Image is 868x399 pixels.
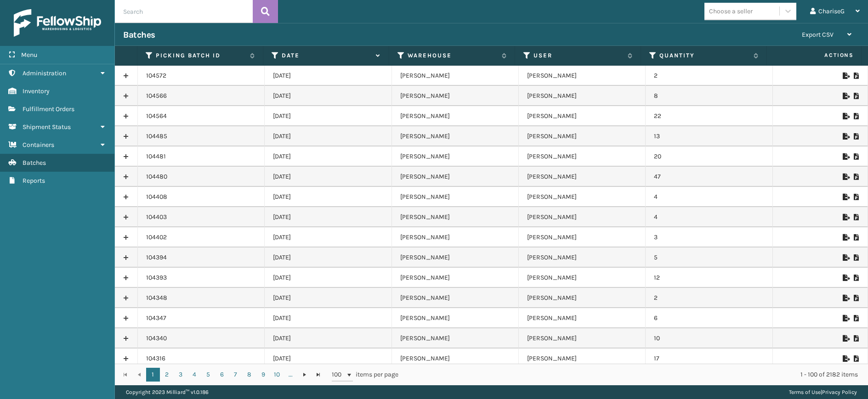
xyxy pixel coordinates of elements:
i: Export to .xls [843,73,848,79]
div: Choose a seller [709,6,753,16]
a: 5 [201,368,215,382]
i: Export to .xls [843,174,848,180]
i: Export to .xls [843,355,848,362]
h3: Batches [123,29,155,40]
td: 2 [646,288,772,308]
td: 4 [646,187,772,207]
td: [PERSON_NAME] [519,308,646,328]
a: 3 [174,368,187,382]
td: [DATE] [265,247,391,268]
i: Export to .xls [843,315,848,321]
span: Actions [770,48,859,63]
td: [DATE] [265,66,391,86]
td: [PERSON_NAME] [519,207,646,227]
a: 9 [256,368,270,382]
a: Privacy Policy [822,389,857,395]
td: 104403 [138,207,265,227]
a: Go to the next page [298,368,312,382]
td: [PERSON_NAME] [519,268,646,288]
span: items per page [332,368,399,382]
label: Date [282,51,371,60]
td: [PERSON_NAME] [519,247,646,268]
td: 104485 [138,126,265,146]
td: [PERSON_NAME] [392,247,519,268]
i: Print Picklist [854,174,859,180]
div: 1 - 100 of 2182 items [411,370,858,379]
span: Shipment Status [23,123,71,131]
i: Print Picklist [854,194,859,200]
a: 6 [215,368,229,382]
td: 104348 [138,288,265,308]
td: 104340 [138,328,265,348]
span: Inventory [23,87,50,95]
td: [PERSON_NAME] [519,328,646,348]
i: Print Picklist [854,355,859,362]
td: [DATE] [265,268,391,288]
td: [PERSON_NAME] [392,348,519,369]
i: Print Picklist [854,93,859,99]
td: 10 [646,328,772,348]
span: Fulfillment Orders [23,105,74,113]
td: 8 [646,86,772,106]
td: [PERSON_NAME] [392,86,519,106]
a: 1 [146,368,160,382]
td: [PERSON_NAME] [392,146,519,167]
i: Print Picklist [854,315,859,321]
td: [PERSON_NAME] [392,207,519,227]
label: Picking batch ID [156,51,245,60]
td: 20 [646,146,772,167]
td: 47 [646,167,772,187]
td: 104347 [138,308,265,328]
p: Copyright 2023 Milliard™ v 1.0.186 [126,385,209,399]
td: 104316 [138,348,265,369]
a: 10 [270,368,284,382]
span: Menu [21,51,37,59]
i: Export to .xls [843,214,848,220]
td: [PERSON_NAME] [392,106,519,126]
td: [DATE] [265,167,391,187]
td: 12 [646,268,772,288]
a: 8 [243,368,256,382]
span: Batches [23,159,46,167]
td: [PERSON_NAME] [392,227,519,247]
td: [PERSON_NAME] [392,288,519,308]
td: [PERSON_NAME] [392,328,519,348]
i: Export to .xls [843,113,848,119]
i: Print Picklist [854,335,859,342]
span: Containers [23,141,54,149]
span: Administration [23,69,66,77]
td: 104393 [138,268,265,288]
i: Export to .xls [843,234,848,241]
label: Warehouse [408,51,497,60]
td: [PERSON_NAME] [392,167,519,187]
td: 4 [646,207,772,227]
td: [PERSON_NAME] [392,268,519,288]
td: [DATE] [265,288,391,308]
td: [PERSON_NAME] [519,126,646,146]
td: 104402 [138,227,265,247]
td: 104481 [138,146,265,167]
td: 104572 [138,66,265,86]
td: 22 [646,106,772,126]
td: 17 [646,348,772,369]
i: Export to .xls [843,133,848,140]
td: [PERSON_NAME] [519,66,646,86]
td: [PERSON_NAME] [392,308,519,328]
td: 6 [646,308,772,328]
td: 13 [646,126,772,146]
i: Print Picklist [854,254,859,261]
i: Print Picklist [854,73,859,79]
div: | [789,385,857,399]
i: Export to .xls [843,254,848,261]
td: [PERSON_NAME] [392,66,519,86]
td: [DATE] [265,126,391,146]
td: 104394 [138,247,265,268]
img: logo [14,9,101,37]
a: ... [284,368,298,382]
td: [PERSON_NAME] [392,126,519,146]
td: [DATE] [265,308,391,328]
span: Export CSV [802,31,834,39]
td: [DATE] [265,187,391,207]
label: Quantity [659,51,749,60]
span: 100 [332,370,346,379]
